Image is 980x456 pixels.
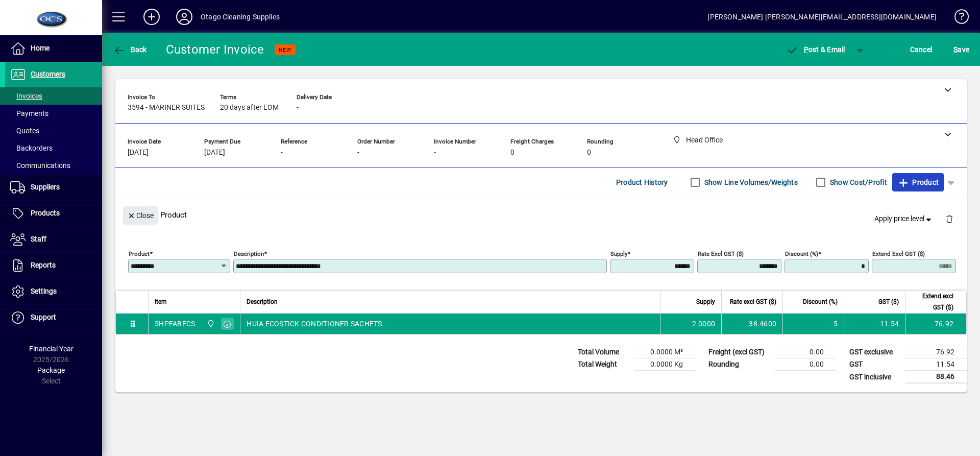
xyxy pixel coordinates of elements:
[781,40,850,59] button: Post & Email
[905,346,967,358] td: 76.92
[127,207,154,224] span: Close
[10,161,70,170] span: Communications
[10,109,48,117] span: Payments
[31,183,60,191] span: Suppliers
[434,149,436,157] span: -
[610,250,627,257] mat-label: Supply
[634,346,695,358] td: 0.0000 M³
[937,206,962,231] button: Delete
[510,149,514,157] span: 0
[785,250,818,257] mat-label: Discount (%)
[905,314,966,334] td: 76.92
[220,104,279,112] span: 20 days after EOM
[5,201,102,226] a: Products
[5,305,102,330] a: Support
[247,296,278,307] span: Description
[297,104,299,112] span: -
[703,346,775,358] td: Freight (excl GST)
[128,104,205,112] span: 3594 - MARINER SUITES
[37,366,65,374] span: Package
[31,209,60,217] span: Products
[5,139,102,157] a: Backorders
[10,92,42,100] span: Invoices
[616,174,668,190] span: Product History
[129,250,150,257] mat-label: Product
[5,279,102,304] a: Settings
[730,296,776,307] span: Rate excl GST ($)
[692,319,716,329] span: 2.0000
[31,287,57,295] span: Settings
[698,250,744,257] mat-label: Rate excl GST ($)
[937,214,962,223] app-page-header-button: Delete
[905,371,967,383] td: 88.46
[947,2,967,35] a: Knowledge Base
[5,122,102,139] a: Quotes
[897,174,939,190] span: Product
[135,8,168,26] button: Add
[5,157,102,174] a: Communications
[102,40,158,59] app-page-header-button: Back
[775,358,836,371] td: 0.00
[31,70,65,78] span: Customers
[113,45,147,54] span: Back
[844,314,905,334] td: 11.54
[10,144,53,152] span: Backorders
[279,46,291,53] span: NEW
[120,210,160,220] app-page-header-button: Close
[5,105,102,122] a: Payments
[634,358,695,371] td: 0.0000 Kg
[874,213,934,224] span: Apply price level
[844,371,905,383] td: GST inclusive
[872,250,925,257] mat-label: Extend excl GST ($)
[31,313,56,321] span: Support
[892,173,944,191] button: Product
[5,36,102,61] a: Home
[166,41,264,58] div: Customer Invoice
[828,177,887,187] label: Show Cost/Profit
[696,296,715,307] span: Supply
[357,149,359,157] span: -
[281,149,283,157] span: -
[115,196,967,233] div: Product
[786,45,845,54] span: ost & Email
[247,319,382,329] span: HUIA ECOSTICK CONDITIONER SACHETS
[870,210,938,228] button: Apply price level
[908,40,935,59] button: Cancel
[234,250,264,257] mat-label: Description
[728,319,776,329] div: 38.4600
[775,346,836,358] td: 0.00
[168,8,201,26] button: Profile
[804,45,808,54] span: P
[110,40,150,59] button: Back
[953,45,958,54] span: S
[707,9,937,25] div: [PERSON_NAME] [PERSON_NAME][EMAIL_ADDRESS][DOMAIN_NAME]
[155,296,167,307] span: Item
[5,87,102,105] a: Invoices
[844,358,905,371] td: GST
[10,127,39,135] span: Quotes
[123,206,158,225] button: Close
[29,345,73,353] span: Financial Year
[612,173,672,191] button: Product History
[128,149,149,157] span: [DATE]
[31,44,50,52] span: Home
[912,291,953,313] span: Extend excl GST ($)
[803,296,838,307] span: Discount (%)
[905,358,967,371] td: 11.54
[573,346,634,358] td: Total Volume
[702,177,798,187] label: Show Line Volumes/Weights
[878,296,899,307] span: GST ($)
[782,314,844,334] td: 5
[587,149,591,157] span: 0
[5,175,102,200] a: Suppliers
[573,358,634,371] td: Total Weight
[910,41,933,58] span: Cancel
[844,346,905,358] td: GST exclusive
[155,319,195,329] div: 5HPFABECS
[204,149,225,157] span: [DATE]
[953,41,969,58] span: ave
[703,358,775,371] td: Rounding
[5,253,102,278] a: Reports
[204,318,216,329] span: Head Office
[201,9,280,25] div: Otago Cleaning Supplies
